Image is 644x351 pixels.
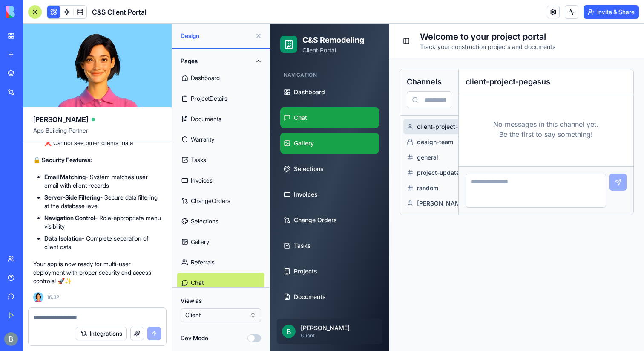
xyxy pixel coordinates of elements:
a: Documents [177,109,264,129]
label: Dev Mode [181,334,208,342]
a: Gallery [10,109,109,130]
a: ChangeOrders [177,191,264,211]
button: Invite & Share [584,5,639,19]
span: Invoices [24,166,48,175]
a: Gallery [177,232,264,252]
button: random [133,157,273,172]
a: Change Orders [10,186,109,206]
span: random [147,160,269,168]
h2: Welcome to your project portal [150,7,364,19]
a: ProjectDetails [177,88,264,109]
p: Your app is now ready for multi-user deployment with proper security and access controls! 🚀✨ [33,260,161,285]
button: Pages [177,54,264,68]
li: - Role-appropriate menu visibility [44,214,161,231]
button: project-updates [133,141,273,157]
span: C&S Client Portal [92,7,147,17]
a: Documents [10,263,109,283]
a: Dashboard [10,58,109,78]
span: Gallery [24,115,44,124]
li: - System matches user email with client records [44,173,161,190]
span: Dashboard [24,64,55,73]
h2: client-project-pegasus [195,52,356,64]
button: [PERSON_NAME].[PERSON_NAME] (direct) [133,172,273,187]
button: client-project-pegasus [133,95,273,110]
li: ❌ Cannot see other clients' data [44,139,161,147]
strong: Navigation Control [44,214,95,221]
a: Selections [177,211,264,232]
li: - Secure data filtering at the database level [44,193,161,210]
img: ACg8ocIug40qN1SCXJiinWdltW7QsPxROn8ZAVDlgOtPD8eQfXIZmw=s96-c [4,332,18,346]
span: Tasks [24,218,41,226]
p: [PERSON_NAME] [31,300,107,308]
span: client-project-pegasus [147,99,269,107]
span: 16:32 [47,294,59,301]
span: Documents [24,269,56,277]
a: Projects [10,237,109,258]
p: Be the first to say something! [195,105,356,116]
strong: Data Isolation [44,235,82,242]
span: App Building Partner [33,126,161,142]
span: Design [181,32,252,40]
a: Dashboard [177,68,264,88]
h2: Channels [137,52,181,64]
p: No messages in this channel yet. [195,95,356,105]
p: Client [31,308,107,315]
span: Change Orders [24,192,67,200]
button: Integrations [76,327,127,340]
span: Chat [24,90,37,98]
span: Selections [24,141,54,149]
img: Ella_00000_wcx2te.png [33,292,43,302]
strong: Server-Side Filtering [44,194,100,201]
a: Tasks [10,212,109,232]
span: Projects [24,243,47,252]
h1: C&S Remodeling [32,10,94,22]
span: general [147,129,269,138]
label: View as [181,296,261,305]
li: - Complete separation of client data [44,234,161,251]
a: Chat [10,84,109,104]
div: Navigation [10,44,109,58]
span: project-updates [147,145,269,153]
a: Invoices [10,160,109,181]
span: [PERSON_NAME].[PERSON_NAME] (direct) [147,175,269,184]
img: logo [6,6,59,18]
a: Tasks [177,150,264,170]
p: Client Portal [32,22,94,31]
span: B [12,301,26,314]
button: general [133,126,273,141]
a: Chat [177,273,264,293]
button: design-team [133,110,273,126]
a: Invoices [177,170,264,191]
strong: Email Matching [44,173,86,180]
a: Referrals [177,252,264,273]
strong: 🔒 Security Features: [33,156,92,163]
span: [PERSON_NAME] [33,114,88,125]
p: Track your construction projects and documents [150,19,364,27]
a: Selections [10,135,109,155]
a: Warranty [177,129,264,150]
span: design-team [147,114,269,122]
